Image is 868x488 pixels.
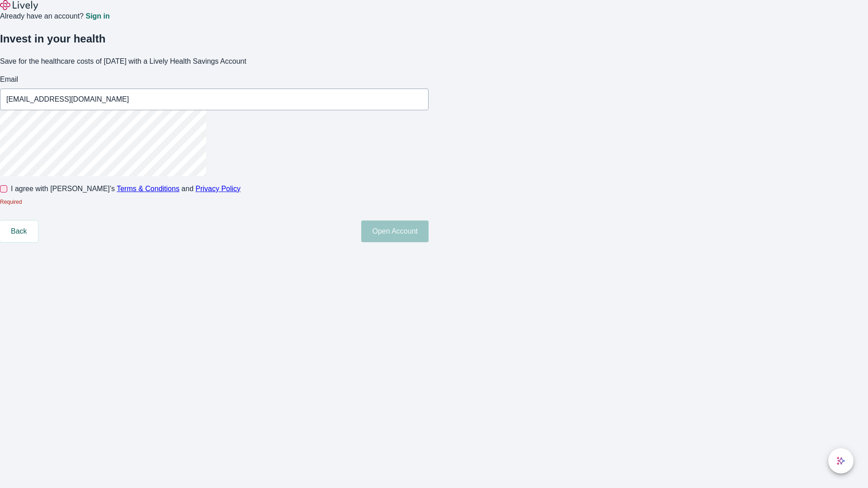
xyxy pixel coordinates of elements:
[85,13,109,20] a: Sign in
[828,448,854,474] button: chat
[11,183,241,194] span: I agree with [PERSON_NAME]’s and
[196,185,241,192] a: Privacy Policy
[117,185,179,192] a: Terms & Conditions
[836,456,845,465] svg: Lively AI Assistant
